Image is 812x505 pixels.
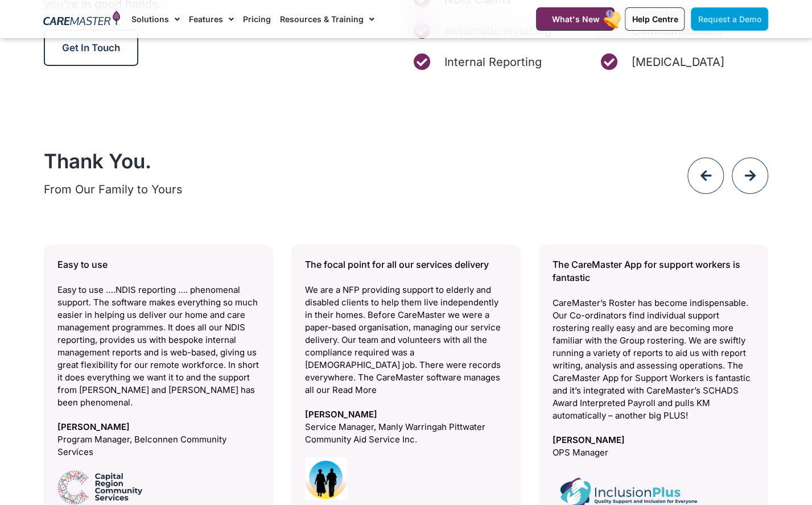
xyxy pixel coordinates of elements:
span: [MEDICAL_DATA] [629,53,724,71]
a: [MEDICAL_DATA] [599,53,769,71]
span: Easy to use [57,259,107,270]
a: Help Centre [625,7,685,31]
span: Request a Demo [698,14,761,24]
h2: Thank You. [44,149,606,173]
span: The focal point for all our services delivery [305,259,489,270]
a: Get in Touch [44,30,138,66]
span: Get in Touch [62,42,120,53]
span: From Our Family to Yours [44,183,183,196]
a: Internal Reporting [412,53,582,71]
span: [PERSON_NAME] [553,434,755,446]
span: [PERSON_NAME] [57,421,259,433]
span: Internal Reporting [442,53,542,71]
span: Service Manager, Manly Warringah Pittwater Community Aid Service Inc. [305,421,507,446]
div: Easy to use ….NDIS reporting …. phenomenal support. The software makes everything so much easier ... [57,258,259,409]
span: The CareMaster App for support workers is fantastic [553,259,740,283]
span: Program Manager, Belconnen Community Services [57,433,259,458]
img: Marcelle Caterina [305,458,347,500]
img: Andrew McKerchar [57,470,142,504]
a: What's New [536,7,615,31]
div: CareMaster’s Roster has become indispensable. Our Co-ordinators find individual support rostering... [553,258,755,422]
span: What's New [551,14,599,24]
div: We are a NFP providing support to elderly and disabled clients to help them live independently in... [305,258,507,396]
a: Request a Demo [691,7,768,31]
img: CareMaster Logo [43,11,120,28]
span: [PERSON_NAME] [305,408,507,421]
span: OPS Manager [553,446,755,459]
span: Help Centre [632,14,678,24]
